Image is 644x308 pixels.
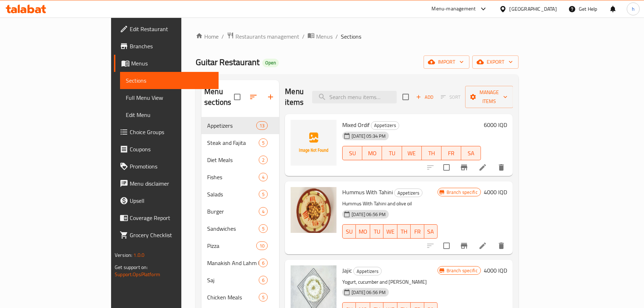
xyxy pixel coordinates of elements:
span: 4 [259,208,267,215]
span: Coverage Report [130,214,213,222]
div: Appetizers [353,267,382,275]
button: MO [356,224,370,239]
div: items [259,259,268,267]
img: Mixed Ordif [291,120,337,166]
button: FR [442,146,461,160]
a: Menus [307,32,333,41]
div: Appetizers [394,189,423,197]
div: Burger [207,207,259,216]
a: Promotions [114,158,219,175]
span: Appetizers [354,267,381,275]
div: items [259,293,268,302]
span: Edit Restaurant [130,25,213,33]
span: Sections [126,76,213,85]
h6: 6000 IQD [484,120,507,130]
li: / [302,32,305,41]
button: export [472,55,519,69]
span: FR [414,226,421,237]
button: import [424,55,469,69]
span: Branch specific [444,189,481,196]
button: Branch-specific-item [455,237,473,254]
div: [GEOGRAPHIC_DATA] [510,5,557,13]
span: Saj [207,276,259,284]
span: MO [365,148,379,158]
span: TH [400,226,408,237]
button: SA [424,224,438,239]
a: Edit menu item [478,241,487,250]
a: Support.OpsPlatform [115,270,160,279]
span: Open [262,60,279,66]
span: [DATE] 06:56 PM [349,211,388,218]
span: [DATE] 05:34 PM [349,133,388,140]
span: 5 [259,140,267,146]
div: Steak and Fajita5 [201,134,279,151]
span: Manakish And Lahm Bi Ajin [207,259,259,267]
nav: breadcrumb [196,32,519,41]
span: h [632,5,635,13]
span: 10 [257,243,267,249]
p: Hummus With Tahini and olive oil [342,199,437,208]
button: FR [411,224,424,239]
span: Get support on: [115,263,148,272]
button: SA [461,146,481,160]
button: Branch-specific-item [455,159,473,176]
div: Sandwiches5 [201,220,279,237]
span: Sections [341,32,361,41]
span: 5 [259,294,267,301]
h6: 4000 IQD [484,265,507,275]
span: SA [464,148,478,158]
span: Branch specific [444,267,481,274]
button: TU [382,146,402,160]
a: Full Menu View [120,89,219,106]
span: Chicken Meals [207,293,259,302]
a: Choice Groups [114,123,219,141]
span: Select to update [439,160,454,175]
h2: Menu items [285,86,304,108]
a: Restaurants management [227,32,299,41]
span: Choice Groups [130,128,213,136]
span: 1.0.0 [133,250,144,260]
span: Menus [131,59,213,68]
span: Version: [115,250,132,260]
p: Yogurt, cucumber and [PERSON_NAME] [342,278,437,287]
button: delete [493,159,510,176]
div: items [259,224,268,233]
span: TH [425,148,439,158]
button: Add [413,92,436,103]
span: SU [345,226,353,237]
div: items [256,121,268,130]
span: Fishes [207,173,259,181]
span: 5 [259,191,267,198]
div: Open [262,59,279,67]
span: Manage items [471,88,507,106]
button: Add section [262,88,279,106]
span: Hummus With Tahini [342,187,393,197]
button: delete [493,237,510,254]
span: MO [359,226,367,237]
span: WE [405,148,419,158]
div: Saj6 [201,272,279,289]
span: Pizza [207,241,256,250]
a: Coverage Report [114,209,219,226]
span: Add [415,93,434,101]
div: Fishes4 [201,168,279,186]
div: Appetizers13 [201,117,279,134]
a: Upsell [114,192,219,209]
a: Menus [114,55,219,72]
span: Diet Meals [207,156,259,164]
span: Upsell [130,196,213,205]
span: 2 [259,157,267,163]
span: Appetizers [207,121,256,130]
a: Coupons [114,141,219,158]
span: [DATE] 06:56 PM [349,289,388,296]
button: Manage items [465,86,513,108]
div: items [259,190,268,199]
span: Salads [207,190,259,199]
